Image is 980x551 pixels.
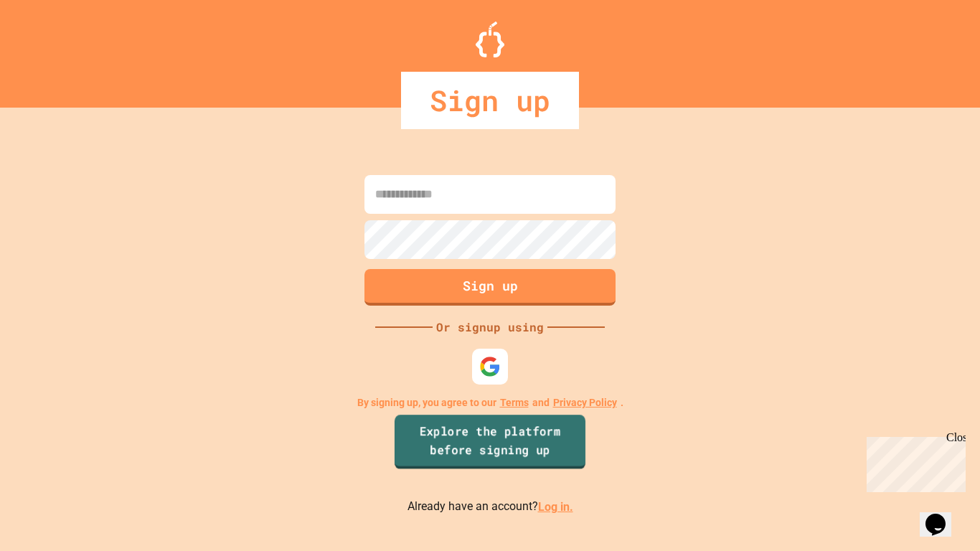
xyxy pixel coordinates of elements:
div: Or signup using [433,319,547,336]
img: Logo.svg [476,22,504,57]
p: By signing up, you agree to our and . [357,395,623,410]
a: Privacy Policy [553,395,617,410]
iframe: chat widget [861,431,966,492]
a: Terms [500,395,529,410]
a: Log in. [538,500,573,514]
div: Chat with us now!Close [6,6,99,91]
p: Already have an account? [407,498,573,516]
a: Explore the platform before signing up [395,415,585,469]
div: Sign up [401,72,579,129]
img: google-icon.svg [479,356,501,377]
button: Sign up [364,269,616,306]
iframe: chat widget [920,494,966,537]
